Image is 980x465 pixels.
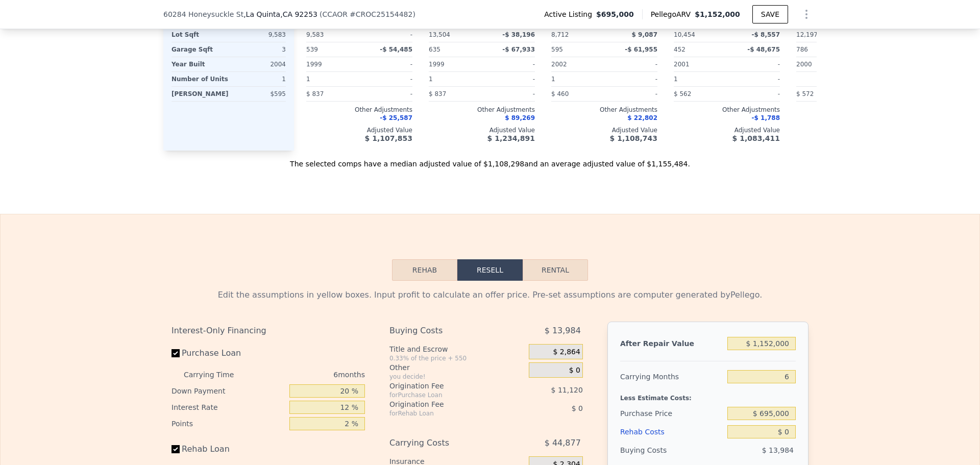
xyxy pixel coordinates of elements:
span: $ 0 [572,404,583,412]
span: 635 [429,46,440,53]
span: 452 [674,46,685,53]
div: Other Adjustments [796,106,902,114]
span: -$ 54,485 [380,46,412,53]
div: Lot Sqft [171,28,227,42]
span: -$ 25,587 [380,114,412,121]
div: 1999 [429,57,480,71]
div: $595 [233,87,286,101]
div: Points [171,415,285,432]
div: - [484,57,535,71]
div: Other [389,362,525,373]
span: Active Listing [544,9,596,19]
div: - [729,57,780,71]
div: Adjusted Value [429,126,535,134]
div: Edit the assumptions in yellow boxes. Input profit to calculate an offer price. Pre-set assumptio... [171,289,808,301]
div: 1 [429,72,480,86]
div: - [606,57,657,71]
span: -$ 38,196 [502,31,535,38]
button: Rental [523,259,588,281]
span: $ 11,120 [551,386,583,394]
div: After Repair Value [620,334,723,353]
span: $ 13,984 [762,446,794,454]
div: Buying Costs [389,322,503,340]
button: SAVE [752,5,788,23]
span: $ 562 [674,90,691,97]
div: Purchase Price [620,404,723,423]
div: Other Adjustments [306,106,412,114]
div: Number of Units [171,72,228,86]
span: $ 1,083,411 [732,134,780,142]
span: 13,504 [429,31,450,38]
div: you decide! [389,373,525,381]
span: $695,000 [596,9,634,19]
div: Less Estimate Costs: [620,386,796,404]
div: - [484,87,535,101]
span: $ 1,108,743 [610,134,657,142]
div: 9,583 [231,28,286,42]
div: [PERSON_NAME] [171,87,229,101]
div: - [484,72,535,86]
div: Carrying Costs [389,434,503,452]
input: Rehab Loan [171,445,180,453]
label: Purchase Loan [171,344,285,362]
div: 2002 [551,57,602,71]
span: $ 0 [569,366,580,375]
input: Purchase Loan [171,349,180,357]
div: Carrying Months [620,368,723,386]
span: Pellego ARV [651,9,695,19]
span: $ 9,087 [632,31,657,38]
div: for Rehab Loan [389,409,503,418]
div: - [361,28,412,42]
span: # CROC25154482 [350,10,412,18]
div: - [361,87,412,101]
span: CCAOR [322,10,348,18]
span: 595 [551,46,563,53]
span: 786 [796,46,808,53]
div: Origination Fee [389,399,503,409]
div: Other Adjustments [674,106,780,114]
div: Title and Escrow [389,344,525,354]
span: $1,152,000 [695,10,740,18]
div: for Purchase Loan [389,391,503,399]
span: $ 89,269 [505,114,535,121]
div: 1 [551,72,602,86]
div: 1 [306,72,357,86]
span: $ 572 [796,90,814,97]
div: 3 [231,42,286,57]
div: 1 [232,72,286,86]
div: 2000 [796,57,847,71]
span: 10,454 [674,31,695,38]
div: Buying Costs [620,441,723,459]
span: -$ 61,955 [625,46,657,53]
span: $ 13,984 [545,322,581,340]
span: 539 [306,46,318,53]
span: 8,712 [551,31,569,38]
div: ( ) [320,9,415,19]
div: 2001 [674,57,725,71]
button: Show Options [796,4,817,25]
div: Adjusted Value [551,126,657,134]
span: $ 837 [429,90,446,97]
span: , La Quinta [243,9,317,19]
span: -$ 8,557 [752,31,780,38]
button: Rehab [392,259,457,281]
div: Down Payment [171,383,285,399]
div: Year Built [171,57,227,71]
div: Carrying Time [184,366,250,383]
div: - [606,72,657,86]
button: Resell [457,259,523,281]
div: 1999 [306,57,357,71]
span: 12,197 [796,31,818,38]
span: $ 1,107,853 [365,134,412,142]
span: 9,583 [306,31,324,38]
div: - [729,72,780,86]
div: Adjusted Value [674,126,780,134]
span: $ 44,877 [545,434,581,452]
div: 1 [674,72,725,86]
span: , CA 92253 [280,10,317,18]
span: -$ 48,675 [747,46,780,53]
div: Rehab Costs [620,423,723,441]
div: Interest Rate [171,399,285,415]
div: 0.33% of the price + 550 [389,354,525,362]
span: 60284 Honeysuckle St [163,9,243,19]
